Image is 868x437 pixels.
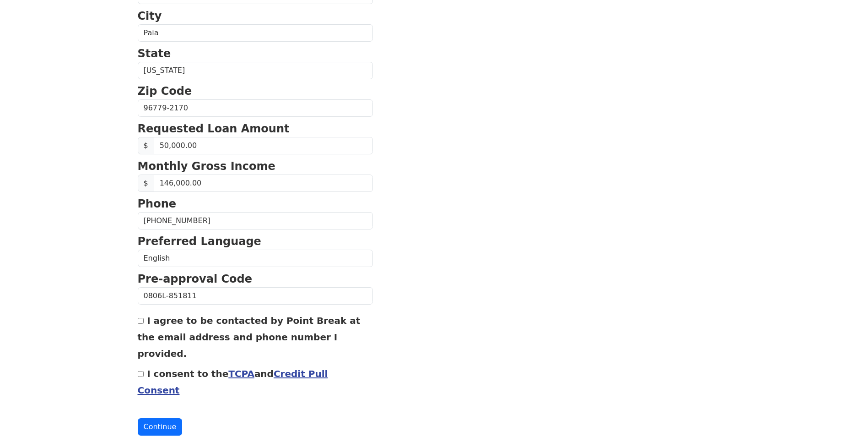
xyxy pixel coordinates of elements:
input: Zip Code [138,99,373,117]
input: City [138,24,373,42]
span: $ [138,175,154,192]
span: $ [138,137,154,154]
strong: Pre-approval Code [138,273,253,285]
strong: Phone [138,197,177,210]
strong: Requested Loan Amount [138,122,290,135]
input: Requested Loan Amount [154,137,373,154]
strong: City [138,10,162,22]
input: 0.00 [154,175,373,192]
p: Monthly Gross Income [138,158,373,175]
strong: Preferred Language [138,235,261,248]
label: I agree to be contacted by Point Break at the email address and phone number I provided. [138,315,361,359]
a: TCPA [228,368,254,379]
button: Continue [138,418,183,436]
strong: Zip Code [138,85,192,98]
input: Pre-approval Code [138,287,373,305]
strong: State [138,47,171,60]
label: I consent to the and [138,368,328,396]
input: Phone [138,212,373,229]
